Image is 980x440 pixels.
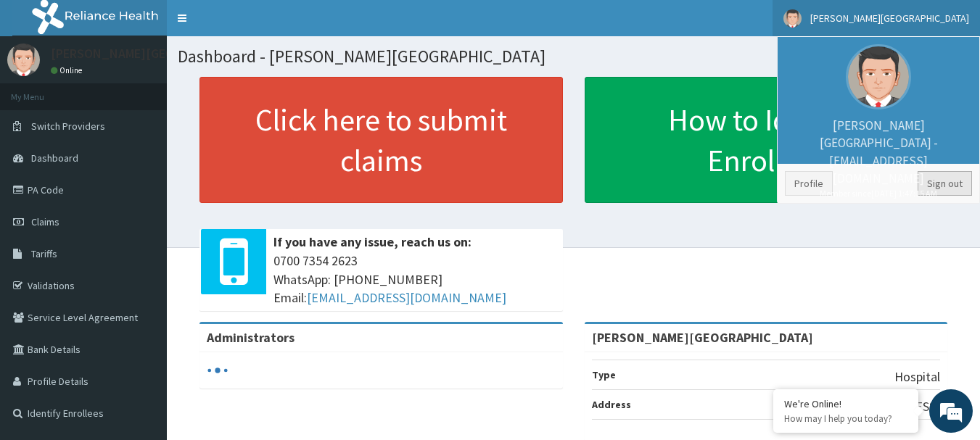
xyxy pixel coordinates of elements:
[207,329,295,346] b: Administrators
[273,233,472,250] b: If you have any issue, reach us on:
[784,412,907,425] p: How may I help you today?
[178,47,969,66] h1: Dashboard - [PERSON_NAME][GEOGRAPHIC_DATA]
[31,215,59,228] span: Claims
[199,77,563,203] a: Click here to submit claims
[273,252,556,307] span: 0700 7354 2623 WhatsApp: [PHONE_NUMBER] Email:
[51,65,86,75] a: Online
[846,44,911,109] img: User Image
[592,329,813,346] strong: [PERSON_NAME][GEOGRAPHIC_DATA]
[592,398,631,411] b: Address
[307,289,506,306] a: [EMAIL_ADDRESS][DOMAIN_NAME]
[783,9,802,28] img: User Image
[31,151,78,165] span: Dashboard
[785,171,833,196] a: Profile
[585,77,948,203] a: How to Identify Enrollees
[894,368,940,386] p: Hospital
[785,117,972,199] p: [PERSON_NAME][GEOGRAPHIC_DATA] - [EMAIL_ADDRESS][DOMAIN_NAME]
[31,120,105,133] span: Switch Providers
[785,187,972,199] small: Member since [DATE] 1:47:15 AM
[810,12,969,25] span: [PERSON_NAME][GEOGRAPHIC_DATA]
[784,397,907,410] div: We're Online!
[592,368,616,381] b: Type
[918,171,972,196] a: Sign out
[7,43,40,76] img: User Image
[31,247,57,260] span: Tariffs
[207,360,228,381] svg: audio-loading
[51,47,265,60] p: [PERSON_NAME][GEOGRAPHIC_DATA]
